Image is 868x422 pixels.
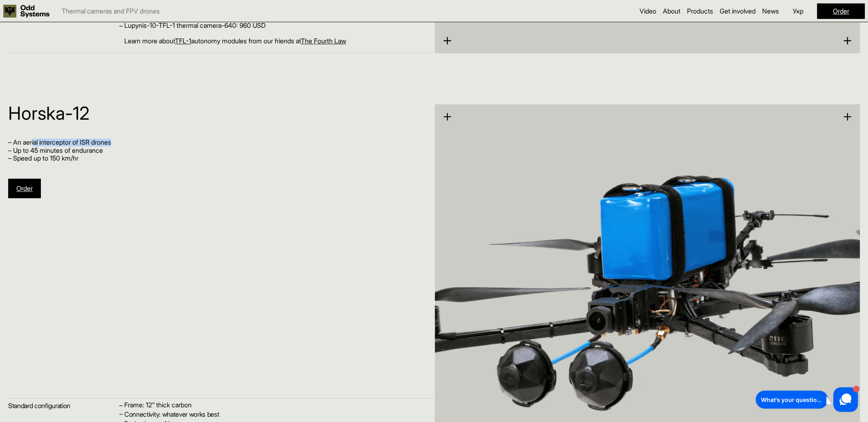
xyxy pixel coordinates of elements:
[124,410,425,419] h4: Connectivity: whatever works best
[124,22,425,45] p: Lupynis-10-TFL-1 thermal camera-640: 960 USD Learn more about autonomy modules from our friends at
[301,37,346,45] a: The Fourth Law
[8,104,425,122] h1: Horska-12
[720,7,756,15] a: Get involved
[833,7,849,15] a: Order
[687,7,713,15] a: Products
[754,385,860,414] iframe: HelpCrunch
[16,184,33,192] a: Order
[793,8,803,14] p: Укр
[8,154,425,162] p: – Speed up to 150 km/hr
[8,401,119,410] h4: Standard configuration
[119,409,123,418] h4: –
[62,8,160,14] p: Thermal cameras and FPV drones
[175,37,191,45] a: TFL-1
[119,401,123,410] h4: –
[663,7,680,15] a: About
[119,21,123,30] h4: –
[640,7,656,15] a: Video
[762,7,779,15] a: News
[124,401,425,409] p: Frame: 12’’ thick carbon
[8,147,425,154] p: – Up to 45 minutes of endurance
[8,138,425,146] p: – An aerial interceptor of ISR drones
